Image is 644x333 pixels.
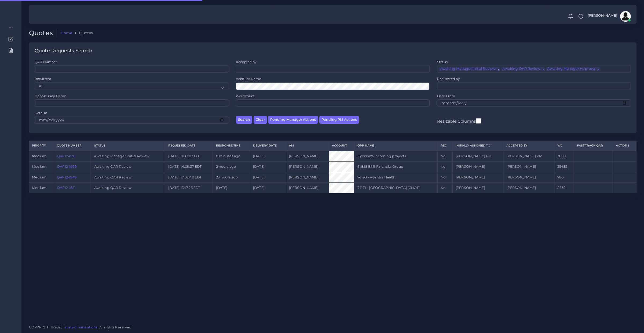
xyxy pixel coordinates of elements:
th: AM [286,141,329,151]
td: [DATE] 13:17:25 EDT [165,183,213,193]
td: No [438,183,453,193]
td: No [438,162,453,172]
label: Wordcount [236,94,255,98]
label: Recurrent [35,76,51,81]
td: [DATE] 17:02:40 EDT [165,172,213,182]
td: [PERSON_NAME] [286,162,329,172]
label: Opportunity Name [35,94,66,98]
td: [DATE] 14:09:37 EDT [165,162,213,172]
h2: Quotes [29,29,57,37]
a: QAR124999 [57,164,77,169]
td: 8 minutes ago [213,151,250,162]
li: Quotes [72,30,93,36]
button: Search [236,116,252,124]
td: [PERSON_NAME] [286,151,329,162]
td: 3000 [554,151,574,162]
td: 74193 - Acentra Health [354,172,438,182]
td: Awaiting QAR Review [91,162,165,172]
th: Quote Number [54,141,91,151]
td: 91858 BMI Financial Group [354,162,438,172]
a: Trusted Translations [63,325,98,329]
span: medium [32,154,46,158]
td: No [438,172,453,182]
label: Date To [35,111,47,115]
td: 35482 [554,162,574,172]
td: [PERSON_NAME] [286,183,329,193]
td: [PERSON_NAME] PM [503,151,554,162]
td: [PERSON_NAME] [452,162,503,172]
th: WC [554,141,574,151]
td: 74171 - [GEOGRAPHIC_DATA] (CHOP) [354,183,438,193]
th: Requested Date [165,141,213,151]
label: QAR Number [35,60,57,64]
li: Awaiting Manager Initial Review [439,67,500,71]
td: [DATE] [250,183,286,193]
span: , All rights Reserved [98,324,132,330]
td: 2 hours ago [213,162,250,172]
button: Clear [254,116,267,124]
th: Status [91,141,165,151]
th: Response Time [213,141,250,151]
a: QAR124851 [57,186,76,190]
button: Pending Manager Actions [268,116,318,124]
td: No [438,151,453,162]
li: Awaiting Manager Approval [546,67,600,71]
td: Awaiting QAR Review [91,183,165,193]
td: [PERSON_NAME] [452,172,503,182]
td: 23 hours ago [213,172,250,182]
td: Awaiting Manager Initial Review [91,151,165,162]
td: [PERSON_NAME] [503,172,554,182]
td: [PERSON_NAME] [503,162,554,172]
th: Fast Track QAR [574,141,613,151]
label: Resizable Columns [437,118,481,124]
td: 780 [554,172,574,182]
span: COPYRIGHT © 2025 [29,324,132,330]
td: 8639 [554,183,574,193]
td: [PERSON_NAME] [452,183,503,193]
span: medium [32,186,46,190]
th: REC [438,141,453,151]
span: medium [32,164,46,169]
a: QAR124949 [57,175,77,179]
span: medium [32,175,46,179]
td: [PERSON_NAME] [503,183,554,193]
a: QAR124571 [57,154,75,158]
td: [DATE] [213,183,250,193]
label: Date From [437,94,455,98]
a: Home [61,30,72,36]
th: Actions [613,141,636,151]
th: Account [329,141,354,151]
span: [PERSON_NAME] [588,14,617,17]
td: [DATE] [250,162,286,172]
button: Pending PM Actions [319,116,359,124]
th: Priority [29,141,54,151]
label: Status [437,60,448,64]
td: [PERSON_NAME] [286,172,329,182]
td: Awaiting QAR Review [91,172,165,182]
th: Delivery Date [250,141,286,151]
td: [DATE] [250,151,286,162]
th: Accepted by [503,141,554,151]
input: Resizable Columns [476,118,481,124]
th: Opp Name [354,141,438,151]
td: [PERSON_NAME] PM [452,151,503,162]
h4: Quote Requests Search [35,48,92,54]
th: Initially Assigned to [452,141,503,151]
li: Awaiting QAR Review [501,67,545,71]
td: [DATE] [250,172,286,182]
label: Accepted by [236,60,257,64]
td: [DATE] 16:13:03 EDT [165,151,213,162]
img: avatar [620,11,631,22]
td: Kyocera's incoming projects [354,151,438,162]
a: [PERSON_NAME]avatar [585,11,633,22]
label: Account Name [236,76,261,81]
label: Requested by [437,76,460,81]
